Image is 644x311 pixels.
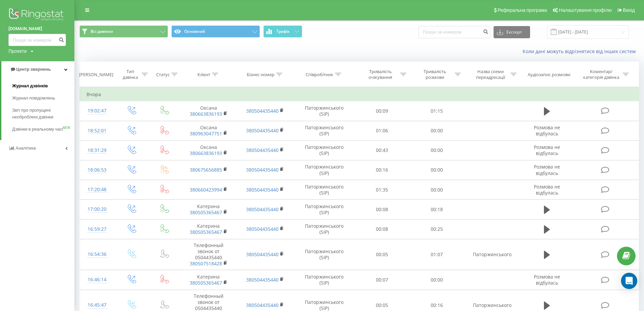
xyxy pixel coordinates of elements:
[534,273,560,286] span: Розмова не відбулась
[180,200,237,219] td: Катерина
[409,239,464,270] td: 01:07
[12,92,74,104] a: Журнал повідомлень
[87,163,108,177] div: 18:06:53
[293,239,355,270] td: Паторжинського (SIP)
[80,88,639,101] td: Вчора
[180,270,237,290] td: Катерина
[355,180,409,200] td: 01:35
[409,270,464,290] td: 00:00
[87,248,108,261] div: 16:54:36
[79,72,113,77] div: [PERSON_NAME]
[293,121,355,140] td: Паторжинського (SIP)
[12,107,71,120] span: Звіт про пропущені необроблені дзвінки
[419,26,490,38] input: Пошук за номером
[246,108,279,114] a: 380504435440
[523,48,639,54] a: Коли дані можуть відрізнятися вiд інших систем
[355,121,409,140] td: 01:06
[12,80,74,92] a: Журнал дзвінків
[246,147,279,153] a: 380504435440
[473,69,509,80] div: Назва схеми переадресації
[87,273,108,286] div: 16:46:14
[180,140,237,160] td: Оксана
[190,186,222,193] a: 380660423994
[362,69,399,80] div: Тривалість очікування
[8,25,66,32] a: [DOMAIN_NAME]
[8,7,66,24] img: Ringostat logo
[355,140,409,160] td: 00:43
[409,219,464,239] td: 00:25
[190,260,222,267] a: 380507518428
[355,239,409,270] td: 00:05
[293,219,355,239] td: Паторжинського (SIP)
[246,127,279,134] a: 380504435440
[12,123,74,135] a: Дзвінки в реальному часіNEW
[190,229,222,235] a: 380505365467
[355,219,409,239] td: 00:08
[8,34,66,46] input: Пошук за номером
[246,251,279,258] a: 380504435440
[8,48,27,54] div: Проекти
[409,121,464,140] td: 00:00
[1,61,74,77] a: Центр звернень
[534,144,560,156] span: Розмова не відбулась
[246,276,279,283] a: 380504435440
[621,273,637,289] div: Open Intercom Messenger
[246,186,279,193] a: 380504435440
[417,69,453,80] div: Тривалість розмови
[464,239,521,270] td: Паторжинського
[156,72,170,77] div: Статус
[246,166,279,173] a: 380504435440
[190,150,222,156] a: 380663836193
[409,200,464,219] td: 00:18
[190,166,222,173] a: 380675656885
[190,280,222,286] a: 380505365467
[12,83,48,89] span: Журнал дзвінків
[190,209,222,216] a: 380505365467
[409,101,464,121] td: 01:15
[246,302,279,308] a: 380504435440
[190,130,222,137] a: 380963047751
[409,160,464,180] td: 00:00
[293,270,355,290] td: Паторжинського (SIP)
[355,101,409,121] td: 00:09
[180,101,237,121] td: Оксана
[121,69,140,80] div: Тип дзвінка
[12,126,63,133] span: Дзвінки в реальному часі
[180,219,237,239] td: Катерина
[534,124,560,137] span: Розмова не відбулась
[91,29,113,34] span: Всі дзвінки
[534,163,560,176] span: Розмова не відбулась
[12,95,55,102] span: Журнал повідомлень
[494,26,530,38] button: Експорт
[498,7,547,13] span: Реферальна програма
[171,25,260,38] button: Основний
[263,25,302,38] button: Графік
[355,270,409,290] td: 00:07
[293,160,355,180] td: Паторжинського (SIP)
[355,200,409,219] td: 00:08
[246,206,279,213] a: 380504435440
[355,160,409,180] td: 00:16
[79,25,168,38] button: Всі дзвінки
[293,180,355,200] td: Паторжинського (SIP)
[180,239,237,270] td: Телефонный звонок от 0504435440
[190,111,222,117] a: 380663836193
[581,69,621,80] div: Коментар/категорія дзвінка
[293,140,355,160] td: Паторжинського (SIP)
[306,72,333,77] div: Співробітник
[87,223,108,236] div: 16:59:27
[534,183,560,196] span: Розмова не відбулась
[293,200,355,219] td: Паторжинського (SIP)
[409,180,464,200] td: 00:00
[87,104,108,117] div: 19:02:47
[12,104,74,123] a: Звіт про пропущені необроблені дзвінки
[559,7,612,13] span: Налаштування профілю
[180,121,237,140] td: Оксана
[277,29,290,34] span: Графік
[528,72,570,77] div: Аудіозапис розмови
[87,144,108,157] div: 18:31:29
[87,203,108,216] div: 17:00:20
[409,140,464,160] td: 00:00
[87,124,108,137] div: 18:52:01
[246,226,279,232] a: 380504435440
